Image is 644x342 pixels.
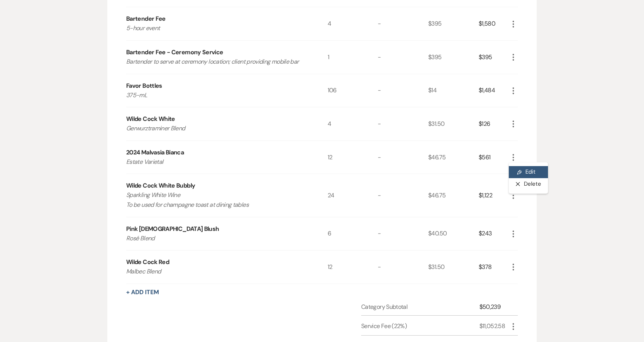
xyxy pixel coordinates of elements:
div: 106 [328,74,378,107]
div: $243 [479,217,509,250]
div: $31.50 [428,107,479,140]
div: $1,122 [479,174,509,217]
div: Bartender Fee [126,14,166,23]
div: 6 [328,217,378,250]
p: Rosé Blend [126,234,307,243]
div: $1,484 [479,74,509,107]
div: $46.75 [428,141,479,174]
div: - [378,74,428,107]
div: 12 [328,250,378,284]
div: $378 [479,250,509,284]
button: Delete [509,178,548,190]
div: Pink [DEMOGRAPHIC_DATA] Blush [126,224,219,234]
div: - [378,141,428,174]
div: $1,580 [479,7,509,40]
div: Bartender Fee - Ceremony Service [126,48,223,57]
div: - [378,41,428,74]
div: 4 [328,107,378,140]
div: - [378,217,428,250]
button: Edit [509,166,548,178]
div: 4 [328,7,378,40]
div: $395 [428,7,479,40]
div: $11,052.58 [479,322,509,331]
div: Wilde Cock White [126,115,175,124]
div: 2024 Malvasia Bianca [126,148,184,157]
p: Malbec Blend [126,267,307,276]
p: Sparkling White Wine To be used for champagne toast at dining tables [126,190,307,209]
div: Wilde Cock White Bubbly [126,181,195,190]
p: Gerwurztraminer Blend [126,124,307,133]
div: - [378,250,428,284]
div: $395 [428,41,479,74]
div: - [378,174,428,217]
div: 12 [328,141,378,174]
div: $31.50 [428,250,479,284]
div: $40.50 [428,217,479,250]
div: $46.75 [428,174,479,217]
div: $126 [479,107,509,140]
div: $50,239 [479,302,509,311]
div: Category Subtotal [361,302,479,311]
div: $14 [428,74,479,107]
div: Wilde Cock Red [126,258,169,267]
p: 5-hour event [126,23,307,33]
div: $395 [479,41,509,74]
div: 24 [328,174,378,217]
div: 1 [328,41,378,74]
button: + Add Item [126,289,159,295]
div: - [378,7,428,40]
div: Service Fee (22%) [361,322,479,331]
div: - [378,107,428,140]
p: Estate Varietal [126,157,307,167]
p: Bartender to serve at ceremony location; client providing mobile bar [126,57,307,67]
div: $561 [479,141,509,174]
div: Favor Bottles [126,81,162,90]
p: 375-mL [126,90,307,100]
